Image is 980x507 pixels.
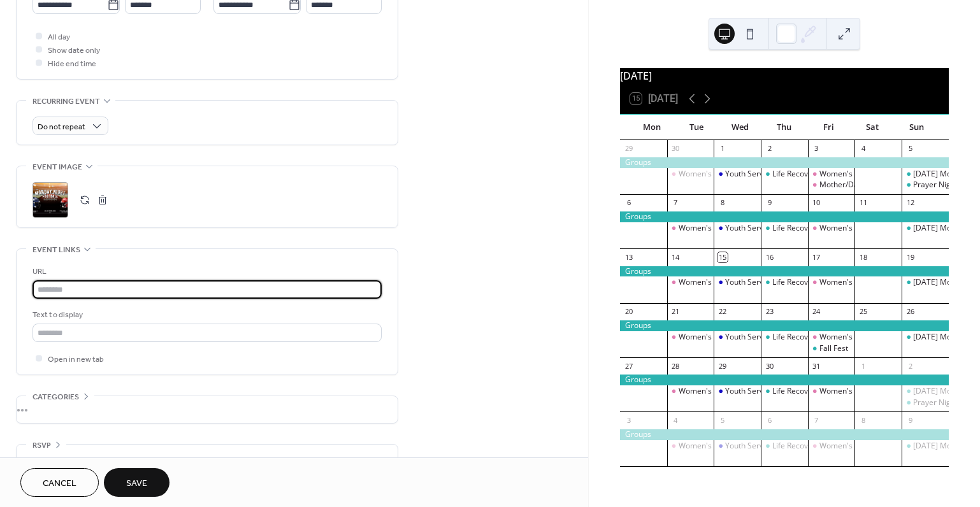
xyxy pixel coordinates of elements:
[679,169,819,180] div: Women's [DEMOGRAPHIC_DATA] Study
[624,198,633,208] div: 6
[905,144,915,154] div: 5
[624,361,633,371] div: 27
[902,441,949,452] div: Sunday Morning Service
[725,332,774,343] div: Youth Service
[858,144,868,154] div: 4
[671,361,681,371] div: 28
[126,477,147,490] span: Save
[725,277,774,288] div: Youth Service
[667,386,714,397] div: Women's Bible Study
[761,386,808,397] div: Life Recovery
[858,252,868,262] div: 18
[48,31,70,44] span: All day
[851,115,895,140] div: Sat
[819,169,960,180] div: Women's [DEMOGRAPHIC_DATA] Study
[812,144,821,154] div: 3
[671,198,681,208] div: 7
[819,277,960,288] div: Women's [DEMOGRAPHIC_DATA] Study
[32,390,79,404] span: Categories
[630,115,674,140] div: Mon
[902,277,949,288] div: Sunday Morning Service
[32,439,51,452] span: RSVP
[679,386,819,397] div: Women's [DEMOGRAPHIC_DATA] Study
[620,68,949,83] div: [DATE]
[671,307,681,317] div: 21
[17,396,398,423] div: •••
[624,252,633,262] div: 13
[20,468,99,497] button: Cancel
[667,277,714,288] div: Women's Bible Study
[667,169,714,180] div: Women's Bible Study
[905,361,915,371] div: 2
[671,252,681,262] div: 14
[32,308,379,322] div: Text to display
[812,361,821,371] div: 31
[905,307,915,317] div: 26
[819,332,960,343] div: Women's [DEMOGRAPHIC_DATA] Study
[762,115,806,140] div: Thu
[812,198,821,208] div: 10
[902,397,949,408] div: Prayer Night
[808,441,855,452] div: Women's Bible Study
[667,332,714,343] div: Women's Bible Study
[858,415,868,425] div: 8
[772,386,819,397] div: Life Recovery
[725,169,774,180] div: Youth Service
[902,180,949,190] div: Prayer Night
[765,415,774,425] div: 6
[772,223,819,234] div: Life Recovery
[772,169,819,180] div: Life Recovery
[905,252,915,262] div: 19
[32,243,80,257] span: Event links
[679,332,819,343] div: Women's [DEMOGRAPHIC_DATA] Study
[761,332,808,343] div: Life Recovery
[725,223,774,234] div: Youth Service
[913,180,958,190] div: Prayer Night
[765,361,774,371] div: 30
[772,441,819,452] div: Life Recovery
[819,343,848,354] div: Fall Fest
[714,277,761,288] div: Youth Service
[718,115,762,140] div: Wed
[717,144,727,154] div: 1
[808,169,855,180] div: Women's Bible Study
[620,429,949,440] div: Groups
[808,343,855,354] div: Fall Fest
[714,332,761,343] div: Youth Service
[679,223,819,234] div: Women's [DEMOGRAPHIC_DATA] Study
[679,277,819,288] div: Women's [DEMOGRAPHIC_DATA] Study
[48,57,96,71] span: Hide end time
[902,386,949,397] div: Sunday Morning Service
[812,415,821,425] div: 7
[808,277,855,288] div: Women's Bible Study
[858,361,868,371] div: 1
[765,252,774,262] div: 16
[714,223,761,234] div: Youth Service
[819,441,960,452] div: Women's [DEMOGRAPHIC_DATA] Study
[902,223,949,234] div: Sunday Morning Service
[32,161,82,174] span: Event image
[725,386,774,397] div: Youth Service
[858,307,868,317] div: 25
[717,307,727,317] div: 22
[761,223,808,234] div: Life Recovery
[620,266,949,277] div: Groups
[819,180,923,190] div: Mother/Daughter Craft Night
[808,180,855,190] div: Mother/Daughter Craft Night
[17,445,398,471] div: •••
[620,320,949,331] div: Groups
[43,477,76,490] span: Cancel
[48,44,100,57] span: Show date only
[679,441,819,452] div: Women's [DEMOGRAPHIC_DATA] Study
[667,223,714,234] div: Women's Bible Study
[812,252,821,262] div: 17
[808,223,855,234] div: Women's Bible Study
[717,415,727,425] div: 5
[714,386,761,397] div: Youth Service
[905,198,915,208] div: 12
[772,277,819,288] div: Life Recovery
[808,332,855,343] div: Women's Bible Study
[819,386,960,397] div: Women's [DEMOGRAPHIC_DATA] Study
[714,169,761,180] div: Youth Service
